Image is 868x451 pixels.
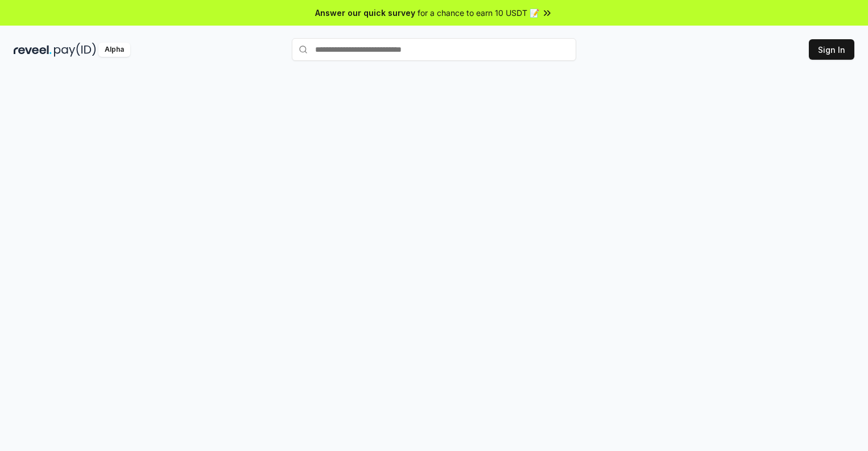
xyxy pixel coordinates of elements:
[54,43,96,57] img: pay_id
[14,43,52,57] img: reveel_dark
[98,43,130,57] div: Alpha
[809,39,854,60] button: Sign In
[418,7,539,19] span: for a chance to earn 10 USDT 📝
[315,7,415,19] span: Answer our quick survey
